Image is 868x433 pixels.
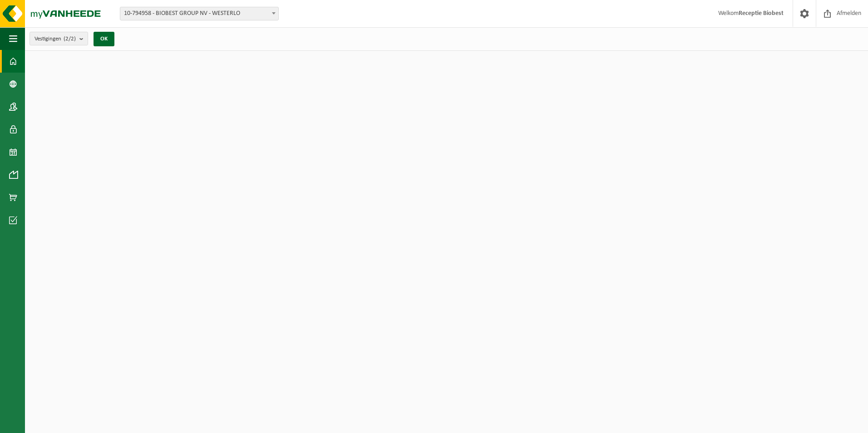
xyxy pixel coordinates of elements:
span: Vestigingen [35,32,76,46]
count: (2/2) [64,36,76,42]
span: 10-794958 - BIOBEST GROUP NV - WESTERLO [120,7,278,20]
span: 10-794958 - BIOBEST GROUP NV - WESTERLO [120,7,279,20]
button: Vestigingen(2/2) [30,32,88,45]
strong: Receptie Biobest [739,10,784,17]
button: OK [94,32,114,46]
